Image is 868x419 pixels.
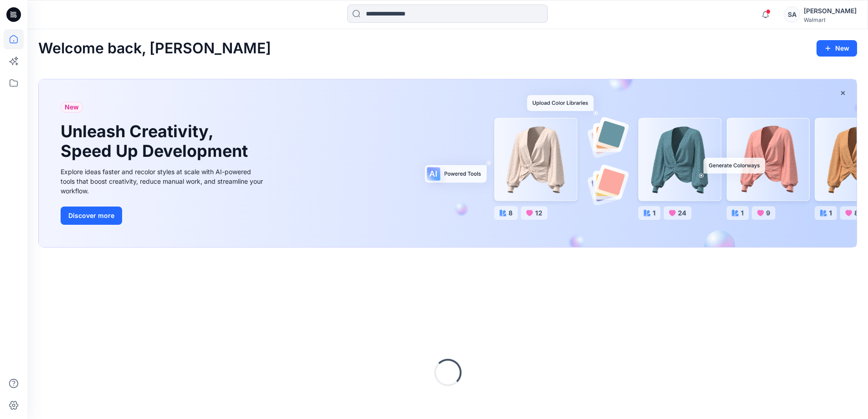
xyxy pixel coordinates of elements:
[784,6,800,23] div: SA
[61,122,252,161] h1: Unleash Creativity, Speed Up Development
[61,207,122,225] button: Discover more
[61,167,266,196] div: Explore ideas faster and recolor styles at scale with AI-powered tools that boost creativity, red...
[65,102,79,113] span: New
[804,16,857,23] div: Walmart
[38,40,271,57] h2: Welcome back, [PERSON_NAME]
[804,5,857,16] div: [PERSON_NAME]
[817,40,857,57] button: New
[61,207,266,225] a: Discover more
